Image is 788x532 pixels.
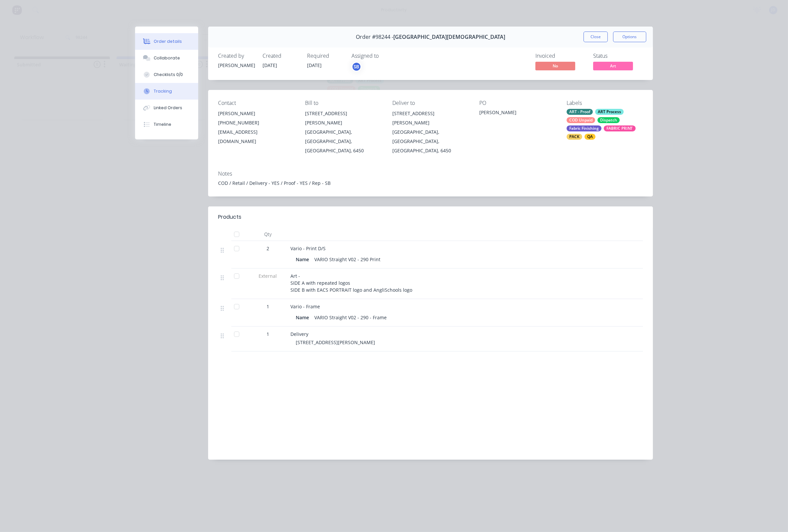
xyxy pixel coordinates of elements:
div: Required [307,53,344,59]
div: COD Unpaid [567,117,595,123]
div: [GEOGRAPHIC_DATA], [GEOGRAPHIC_DATA], [GEOGRAPHIC_DATA], 6450 [305,127,381,155]
div: Assigned to [352,53,418,59]
div: Linked Orders [154,105,182,111]
div: [PERSON_NAME] [218,62,255,69]
div: PO [479,100,556,106]
div: ART Process [595,109,624,115]
div: Tracking [154,88,172,94]
span: [GEOGRAPHIC_DATA][DEMOGRAPHIC_DATA] [393,34,505,40]
button: SB [352,62,361,72]
div: Checklists 0/0 [154,72,183,78]
div: VARIO Straight V02 - 290 - Frame [312,313,389,322]
div: FABRIC PRINT [604,125,636,131]
div: PACK [567,134,582,140]
span: [DATE] [263,62,277,68]
span: Vario - Print D/S [290,245,326,252]
span: Art - SIDE A with repeated logos SIDE B with EACS PORTRAIT logo and AngliSchools logo [290,273,412,293]
span: [STREET_ADDRESS][PERSON_NAME] [296,339,375,345]
div: VARIO Straight V02 - 290 Print [312,255,383,264]
div: Order details [154,38,182,44]
div: [STREET_ADDRESS][PERSON_NAME] [305,109,381,127]
button: Tracking [135,83,198,100]
div: Status [593,53,643,59]
span: 2 [267,245,269,252]
button: Order details [135,33,198,50]
div: Created by [218,53,255,59]
span: Order #98244 - [356,34,393,40]
div: Name [296,255,312,264]
div: [PERSON_NAME][PHONE_NUMBER][EMAIL_ADDRESS][DOMAIN_NAME] [218,109,294,146]
span: 1 [267,303,269,310]
div: Collaborate [154,55,180,61]
span: [DATE] [307,62,322,68]
div: Bill to [305,100,381,106]
button: Checklists 0/0 [135,66,198,83]
button: Close [584,32,608,42]
span: External [251,272,285,279]
div: COD / Retail / Delivery - YES / Proof - YES / Rep - SB [218,180,643,187]
div: [GEOGRAPHIC_DATA], [GEOGRAPHIC_DATA], [GEOGRAPHIC_DATA], 6450 [392,127,469,155]
div: [PHONE_NUMBER] [218,118,294,127]
div: [PERSON_NAME] [479,109,556,118]
span: Vario - Frame [290,303,320,310]
span: Art [593,62,633,70]
div: Notes [218,171,643,177]
button: Collaborate [135,50,198,66]
div: [STREET_ADDRESS][PERSON_NAME] [392,109,469,127]
span: 1 [267,331,269,338]
button: Timeline [135,116,198,133]
div: [STREET_ADDRESS][PERSON_NAME][GEOGRAPHIC_DATA], [GEOGRAPHIC_DATA], [GEOGRAPHIC_DATA], 6450 [305,109,381,155]
div: Deliver to [392,100,469,106]
div: [PERSON_NAME] [218,109,294,118]
button: Art [593,62,633,72]
button: Linked Orders [135,100,198,116]
div: Name [296,313,312,322]
span: Delivery [290,331,308,337]
div: QA [585,134,595,140]
div: [STREET_ADDRESS][PERSON_NAME][GEOGRAPHIC_DATA], [GEOGRAPHIC_DATA], [GEOGRAPHIC_DATA], 6450 [392,109,469,155]
div: [EMAIL_ADDRESS][DOMAIN_NAME] [218,127,294,146]
div: Created [263,53,299,59]
div: Dispatch [597,117,620,123]
div: Contact [218,100,294,106]
div: Invoiced [535,53,585,59]
div: ART - Proof [567,109,593,115]
div: Fabric Finishing [567,125,601,131]
button: Options [613,32,646,42]
div: Qty [248,228,288,241]
span: No [535,62,575,70]
div: Timeline [154,121,171,127]
div: Labels [567,100,643,106]
div: Products [218,213,241,221]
